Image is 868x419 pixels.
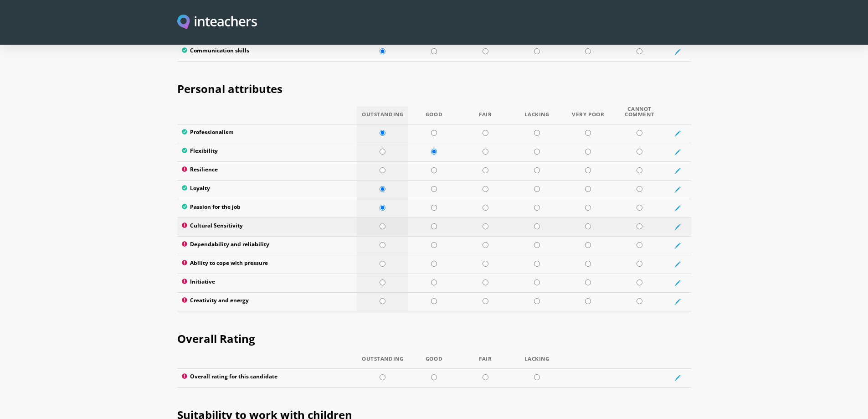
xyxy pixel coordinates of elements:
span: Overall Rating [177,331,255,346]
label: Initiative [182,279,353,288]
th: Good [408,356,460,369]
th: Fair [460,106,511,124]
label: Creativity and energy [182,297,353,306]
th: Cannot Comment [614,106,665,124]
label: Passion for the job [182,204,353,213]
label: Overall rating for this candidate [182,373,353,383]
th: Good [408,106,460,124]
a: Visit this site's homepage [177,15,257,31]
img: Inteachers [177,15,257,31]
th: Very Poor [562,106,614,124]
th: Outstanding [357,356,408,369]
span: Personal attributes [177,81,282,96]
label: Communication skills [182,47,353,57]
label: Professionalism [182,129,353,138]
label: Loyalty [182,185,353,194]
th: Fair [460,356,511,369]
label: Flexibility [182,148,353,157]
th: Outstanding [357,106,408,124]
label: Resilience [182,166,353,176]
th: Lacking [511,106,563,124]
th: Lacking [511,356,563,369]
label: Dependability and reliability [182,241,353,250]
label: Cultural Sensitivity [182,222,353,232]
label: Ability to cope with pressure [182,260,353,269]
